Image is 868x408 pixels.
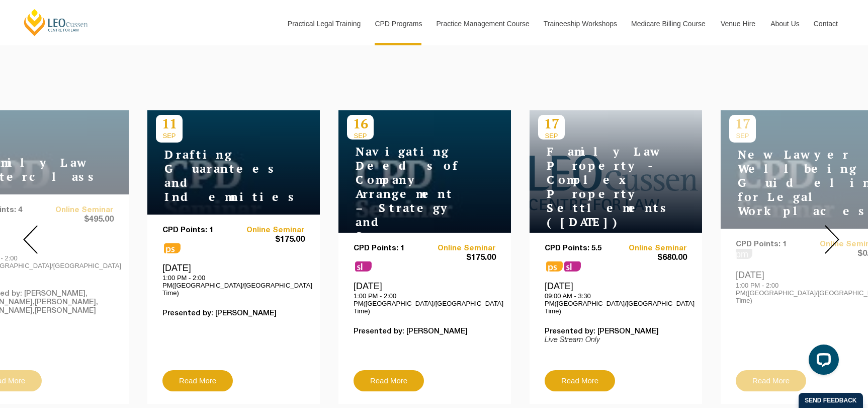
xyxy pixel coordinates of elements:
p: Presented by: [PERSON_NAME] [545,327,687,336]
span: ps [164,243,181,253]
p: 17 [538,115,565,132]
h4: Navigating Deeds of Company Arrangement – Strategy and Structure [347,145,473,243]
p: 11 [156,115,183,132]
p: 09:00 AM - 3:30 PM([GEOGRAPHIC_DATA]/[GEOGRAPHIC_DATA] Time) [545,292,687,315]
p: 1:00 PM - 2:00 PM([GEOGRAPHIC_DATA]/[GEOGRAPHIC_DATA] Time) [162,274,305,297]
div: [DATE] [354,281,496,315]
p: Live Stream Only [545,336,687,345]
a: CPD Programs [367,2,428,45]
a: Read More [354,370,424,391]
p: CPD Points: 1 [162,226,234,235]
a: Practice Management Course [429,2,536,45]
span: $680.00 [616,253,687,263]
span: SEP [347,132,374,140]
span: sl [355,261,372,271]
span: $175.00 [425,253,496,263]
a: [PERSON_NAME] Centre for Law [23,8,90,37]
a: Read More [162,370,233,391]
a: Traineeship Workshops [536,2,624,45]
a: Online Seminar [425,244,496,253]
span: ps [546,261,563,271]
a: Read More [545,370,615,391]
img: Prev [23,225,38,254]
a: About Us [763,2,806,45]
iframe: LiveChat chat widget [801,341,843,383]
h4: Drafting Guarantees and Indemnities [156,148,282,204]
a: Online Seminar [616,244,687,253]
span: SEP [156,132,183,140]
p: 16 [347,115,374,132]
span: $175.00 [234,235,305,245]
div: [DATE] [162,262,305,297]
p: CPD Points: 1 [354,244,425,253]
a: Venue Hire [713,2,763,45]
img: Next [825,225,839,254]
a: Online Seminar [234,226,305,235]
p: Presented by: [PERSON_NAME] [162,309,305,318]
div: [DATE] [545,281,687,315]
p: CPD Points: 5.5 [545,244,616,253]
p: Presented by: [PERSON_NAME] [354,327,496,336]
a: Contact [806,2,845,45]
a: Medicare Billing Course [624,2,713,45]
h4: Family Law Property - Complex Property Settlements ([DATE]) [538,145,664,229]
a: Practical Legal Training [280,2,368,45]
span: sl [564,261,581,271]
p: 1:00 PM - 2:00 PM([GEOGRAPHIC_DATA]/[GEOGRAPHIC_DATA] Time) [354,292,496,315]
span: SEP [538,132,565,140]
